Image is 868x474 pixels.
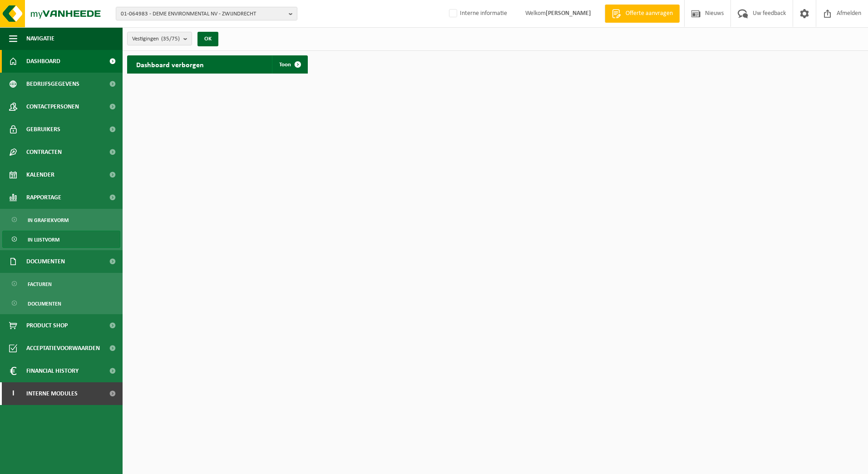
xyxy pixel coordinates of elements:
span: Interne modules [26,382,78,405]
span: I [9,382,17,405]
span: Kalender [26,163,54,186]
span: Contactpersonen [26,95,79,118]
span: In lijstvorm [28,231,59,248]
span: Navigatie [26,27,54,50]
a: Toon [272,55,307,74]
button: Vestigingen(35/75) [127,32,192,45]
a: In lijstvorm [2,231,120,248]
span: Product Shop [26,314,68,337]
span: Financial History [26,360,79,382]
span: Facturen [28,276,52,293]
a: Documenten [2,295,120,312]
h2: Dashboard verborgen [127,55,213,73]
span: In grafiekvorm [28,212,69,229]
count: (35/75) [161,36,180,42]
span: Vestigingen [132,32,180,46]
label: Interne informatie [447,7,507,20]
span: Gebruikers [26,118,60,141]
span: 01-064983 - DEME ENVIRONMENTAL NV - ZWIJNDRECHT [121,7,285,21]
span: Documenten [26,250,65,273]
span: Contracten [26,141,62,163]
span: Dashboard [26,50,60,73]
span: Rapportage [26,186,61,209]
span: Offerte aanvragen [623,9,675,18]
a: Offerte aanvragen [605,5,680,23]
span: Acceptatievoorwaarden [26,337,100,360]
span: Toon [279,62,291,68]
span: Bedrijfsgegevens [26,73,79,95]
span: Documenten [28,295,61,312]
strong: [PERSON_NAME] [546,10,591,17]
button: OK [197,32,218,46]
a: Facturen [2,275,120,292]
button: 01-064983 - DEME ENVIRONMENTAL NV - ZWIJNDRECHT [116,7,297,20]
a: In grafiekvorm [2,211,120,228]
